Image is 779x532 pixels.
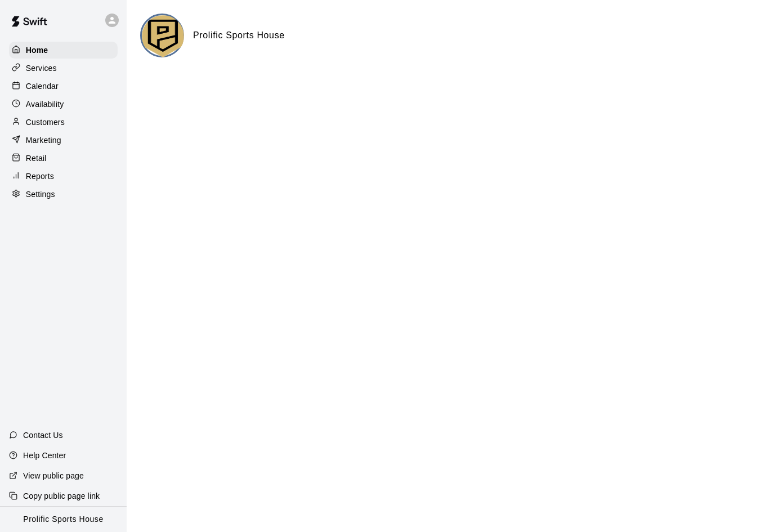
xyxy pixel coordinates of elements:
[26,189,55,200] p: Settings
[9,96,118,113] a: Availability
[9,60,118,77] a: Services
[193,28,285,43] h6: Prolific Sports House
[23,470,84,481] p: View public page
[9,78,118,95] a: Calendar
[142,15,184,57] img: Prolific Sports House logo
[26,135,61,146] p: Marketing
[9,114,118,131] a: Customers
[9,42,118,59] a: Home
[23,490,100,502] p: Copy public page link
[26,117,65,128] p: Customers
[26,99,64,110] p: Availability
[9,186,118,203] a: Settings
[26,81,59,92] p: Calendar
[23,450,66,461] p: Help Center
[26,62,57,74] p: Services
[9,150,118,167] a: Retail
[26,153,47,164] p: Retail
[23,430,63,441] p: Contact Us
[26,171,54,182] p: Reports
[9,168,118,185] a: Reports
[9,132,118,149] a: Marketing
[26,44,48,56] p: Home
[23,513,103,525] p: Prolific Sports House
